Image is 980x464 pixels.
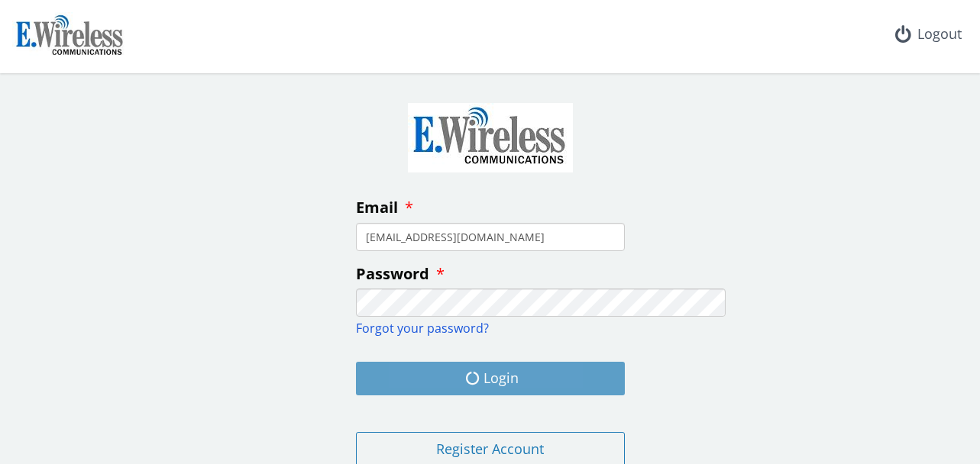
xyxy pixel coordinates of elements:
[356,362,625,395] button: Login
[356,320,489,337] a: Forgot your password?
[356,197,398,217] span: Email
[356,223,625,251] input: enter your email address
[356,263,429,284] span: Password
